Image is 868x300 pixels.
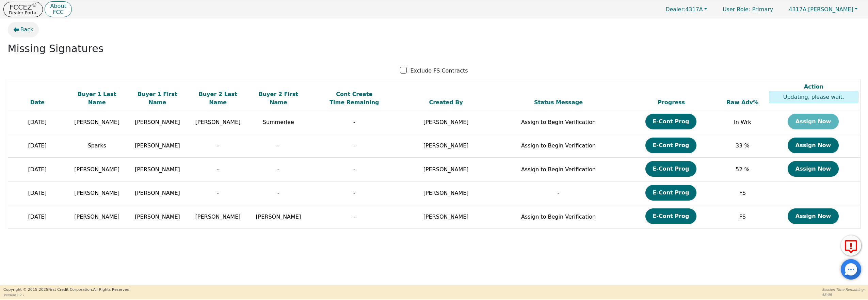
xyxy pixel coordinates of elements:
[783,94,844,100] span: Updating, please wait.
[135,142,180,149] span: [PERSON_NAME]
[250,90,307,107] div: Buyer 2 First Name
[50,10,66,15] p: FCC
[309,205,400,229] td: -
[627,98,716,107] div: Progress
[74,190,119,196] span: [PERSON_NAME]
[93,287,130,292] span: All Rights Reserved.
[736,166,750,173] span: 52 %
[217,166,219,173] span: -
[658,4,714,15] button: Dealer:4317A
[8,110,67,134] td: [DATE]
[3,287,130,293] p: Copyright © 2015- 2025 First Credit Corporation.
[492,205,625,229] td: Assign to Begin Verification
[645,185,696,201] button: E-Cont Prog
[716,3,780,16] p: Primary
[135,190,180,196] span: [PERSON_NAME]
[309,110,400,134] td: -
[492,134,625,158] td: Assign to Begin Verification
[45,1,71,17] button: AboutFCC
[135,119,180,125] span: [PERSON_NAME]
[8,43,861,55] h2: Missing Signatures
[195,214,241,220] span: [PERSON_NAME]
[400,134,492,158] td: [PERSON_NAME]
[217,190,219,196] span: -
[8,205,67,229] td: [DATE]
[788,138,839,153] button: Assign Now
[217,142,219,149] span: -
[8,158,67,181] td: [DATE]
[841,235,861,256] button: Report Error to FCC
[277,142,279,149] span: -
[256,214,301,220] span: [PERSON_NAME]
[734,119,751,125] span: In Wrk
[400,110,492,134] td: [PERSON_NAME]
[822,292,865,297] p: 58:08
[410,67,468,75] p: Exclude FS Contracts
[309,158,400,181] td: -
[8,134,67,158] td: [DATE]
[32,2,37,8] sup: ®
[3,2,43,17] button: FCCEZ®Dealer Portal
[88,142,106,149] span: Sparks
[8,181,67,205] td: [DATE]
[309,134,400,158] td: -
[492,181,625,205] td: -
[50,3,66,9] p: About
[400,205,492,229] td: [PERSON_NAME]
[400,158,492,181] td: [PERSON_NAME]
[782,4,865,15] button: 4317A:[PERSON_NAME]
[645,138,696,153] button: E-Cont Prog
[645,161,696,177] button: E-Cont Prog
[129,90,186,107] div: Buyer 1 First Name
[494,98,623,107] div: Status Message
[492,158,625,181] td: Assign to Begin Verification
[263,119,294,125] span: Summerlee
[189,90,246,107] div: Buyer 2 Last Name
[402,98,490,107] div: Created By
[720,98,766,107] div: Raw Adv%
[309,181,400,205] td: -
[739,214,746,220] span: FS
[788,161,839,177] button: Assign Now
[135,214,180,220] span: [PERSON_NAME]
[492,110,625,134] td: Assign to Begin Verification
[736,142,750,149] span: 33 %
[739,190,746,196] span: FS
[400,181,492,205] td: [PERSON_NAME]
[195,119,241,125] span: [PERSON_NAME]
[277,166,279,173] span: -
[9,11,37,15] p: Dealer Portal
[645,208,696,224] button: E-Cont Prog
[3,293,130,298] p: Version 3.2.1
[8,22,39,37] button: Back
[329,91,379,106] span: Cont Create Time Remaining
[645,114,696,129] button: E-Cont Prog
[804,83,823,90] span: Action
[788,208,839,224] button: Assign Now
[665,6,703,13] span: 4317A
[74,166,119,173] span: [PERSON_NAME]
[789,6,853,13] span: [PERSON_NAME]
[74,214,119,220] span: [PERSON_NAME]
[9,4,37,11] p: FCCEZ
[789,6,808,13] span: 4317A:
[665,6,685,13] span: Dealer:
[74,119,119,125] span: [PERSON_NAME]
[716,3,780,16] a: User Role: Primary
[68,90,126,107] div: Buyer 1 Last Name
[723,6,750,13] span: User Role :
[135,166,180,173] span: [PERSON_NAME]
[10,98,65,107] div: Date
[277,190,279,196] span: -
[20,26,34,34] span: Back
[822,287,865,292] p: Session Time Remaining:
